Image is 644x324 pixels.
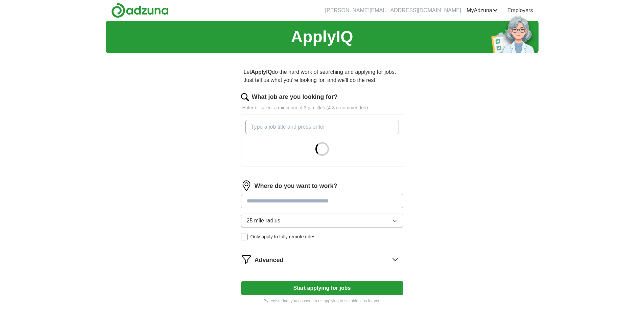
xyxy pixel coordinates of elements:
[241,254,252,265] img: filter
[255,181,337,191] label: Where do you want to work?
[241,214,403,228] button: 25 mile radius
[241,234,248,240] input: Only apply to fully remote roles
[325,6,461,15] li: [PERSON_NAME][EMAIL_ADDRESS][DOMAIN_NAME]
[251,233,315,240] span: Only apply to fully remote roles
[241,65,403,87] p: Let do the hard work of searching and applying for jobs. Just tell us what you're looking for, an...
[507,6,533,15] a: Employers
[247,217,281,225] span: 25 mile radius
[255,256,284,265] span: Advanced
[252,92,338,102] label: What job are you looking for?
[241,104,403,111] p: Enter or select a minimum of 3 job titles (4-8 recommended)
[245,120,399,134] input: Type a job title and press enter
[291,25,353,49] h1: ApplyIQ
[241,281,403,295] button: Start applying for jobs
[111,3,169,18] img: Adzuna logo
[241,180,252,191] img: location.png
[241,93,249,101] img: search.png
[467,6,498,15] a: MyAdzuna
[251,69,272,75] strong: ApplyIQ
[241,298,403,304] p: By registering, you consent to us applying to suitable jobs for you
